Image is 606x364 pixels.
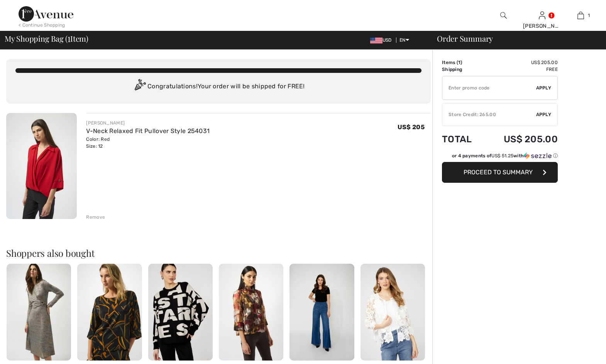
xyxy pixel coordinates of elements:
div: Remove [86,214,105,221]
a: 1 [562,11,599,20]
a: V-Neck Relaxed Fit Pullover Style 254031 [86,127,210,135]
img: My Info [539,11,545,20]
div: Congratulations! Your order will be shipped for FREE! [15,79,421,94]
img: US Dollar [370,37,383,44]
td: US$ 205.00 [483,126,558,152]
a: Sign In [539,12,545,19]
span: 1 [458,60,460,65]
button: Proceed to Summary [442,162,558,183]
span: Apply [536,84,552,91]
iframe: Opens a widget where you can chat to one of our agents [557,341,598,360]
span: US$ 51.25 [491,153,513,158]
span: Apply [536,111,552,118]
td: Total [442,126,483,152]
img: Organza Abstract Print Two-Piece Trapeze Jacket style 253163 [219,264,283,361]
td: Free [483,66,558,73]
img: 1ère Avenue [19,6,73,22]
img: search the website [500,11,507,20]
span: USD [370,37,395,43]
h2: Shoppers also bought [6,248,431,258]
span: US$ 205 [398,123,425,131]
img: My Bag [577,11,584,20]
img: Wide-Leg Full-Length Trousers Style 34030 [289,264,354,361]
img: Chic Boat Neck Pullover Style 253238 [77,264,142,361]
td: US$ 205.00 [483,59,558,66]
div: Store Credit: 265.00 [442,111,536,118]
td: Shipping [442,66,483,73]
div: < Continue Shopping [19,22,65,29]
span: EN [399,37,409,43]
div: Order Summary [428,35,601,42]
img: Oversized Crew Neck Pullover Style 253795 [148,264,213,361]
div: or 4 payments ofUS$ 51.25withSezzle Click to learn more about Sezzle [442,152,558,162]
div: [PERSON_NAME] [523,22,561,30]
span: My Shopping Bag ( Item) [5,35,88,42]
img: Floral Lace Jacket Style 251523 [361,264,425,361]
div: or 4 payments of with [452,152,558,159]
img: Formal V-Neck Wrap Dress Style 253285 [7,264,71,361]
div: Color: Red Size: 12 [86,136,210,150]
span: Proceed to Summary [464,169,533,176]
span: 1 [68,33,70,43]
div: [PERSON_NAME] [86,120,210,126]
td: Items ( ) [442,59,483,66]
img: Sezzle [524,152,552,159]
input: Promo code [442,76,536,99]
img: V-Neck Relaxed Fit Pullover Style 254031 [6,113,77,219]
span: 1 [588,12,590,19]
img: Congratulation2.svg [132,79,147,94]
